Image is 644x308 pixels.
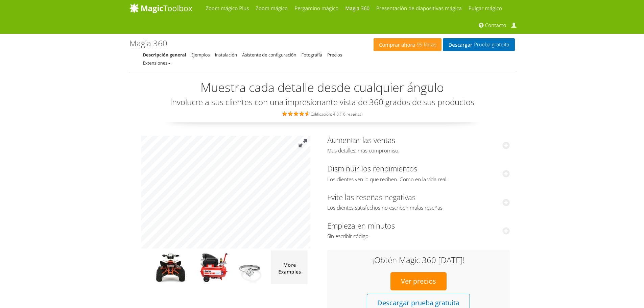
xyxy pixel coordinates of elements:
[143,60,168,66] font: Extensiones
[327,163,510,183] a: Disminuir los rendimientosLos clientes ven lo que reciben. Como en la vida real.
[302,52,322,58] a: Fotografía
[327,135,395,145] font: Aumentar las ventas
[170,96,474,108] font: Involucre a sus clientes con una impresionante vista de 360 ​​grados de sus productos
[469,5,502,12] font: Pulgar mágico
[448,42,472,48] font: Descargar
[327,192,415,202] font: Evite las reseñas negativas
[129,38,167,49] font: Magia 360
[143,52,186,58] a: Descripción general
[215,52,237,58] a: Instalación
[401,277,436,286] font: Ver precios
[374,38,442,51] a: Comprar ahora99 libras
[271,251,308,284] img: Más demostraciones de Magic 360
[327,220,395,231] font: Empieza en minutos
[327,135,510,154] a: Aumentar las ventasMás detalles, más compromiso.
[327,233,368,240] font: Sin escribir código
[327,176,448,183] font: Los clientes ven lo que reciben. Como en la vida real.
[379,42,415,48] font: Comprar ahora
[206,5,249,12] font: Zoom mágico Plus
[327,204,443,211] font: Los clientes satisfechos no escriben malas reseñas
[256,5,288,12] font: Zoom mágico
[345,5,369,12] font: Magia 360
[474,41,509,48] font: Prueba gratuita
[417,41,436,48] font: 99 libras
[129,3,192,13] img: MagicToolbox.com - Herramientas de imagen para tu sitio web
[327,163,417,173] font: Disminuir los rendimientos
[294,5,338,12] font: Pergamino mágico
[341,111,361,117] a: 16 reseñas
[485,22,506,29] font: Contacto
[143,60,171,66] a: Extensiones
[372,254,465,265] font: ¡Obtén Magic 360 [DATE]!
[200,79,444,96] font: Muestra cada detalle desde cualquier ángulo
[327,192,510,211] a: Evite las reseñas negativasLos clientes satisfechos no escriben malas reseñas
[377,298,459,307] font: Descargar prueba gratuita
[327,147,400,154] font: Más detalles, más compromiso.
[327,220,510,240] a: Empieza en minutosSin escribir código
[191,52,210,58] a: Ejemplos
[361,111,362,117] font: )
[242,52,296,58] a: Asistente de configuración
[376,5,462,12] font: Presentación de diapositivas mágica
[477,17,510,34] a: Contacto
[390,272,447,290] a: Ver precios
[327,52,342,58] a: Precios
[443,38,515,51] a: DescargarPrueba gratuita
[311,111,341,117] font: Calificación: 4.8 (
